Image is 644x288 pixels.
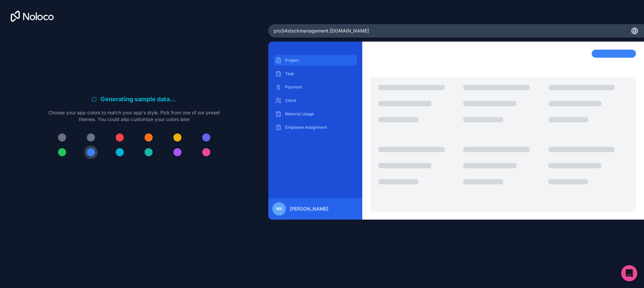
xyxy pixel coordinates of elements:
div: scrollable content [274,55,357,193]
p: Task [285,71,356,76]
p: Material Usage [285,111,356,117]
p: Project [285,58,356,63]
span: [PERSON_NAME] [290,206,328,212]
p: Client [285,98,356,103]
p: Employee Assignment [285,125,356,130]
span: pro34stockmanagement .[DOMAIN_NAME] [274,27,369,34]
span: . [170,95,172,104]
div: Open Intercom Messenger [621,265,637,281]
h6: Generating sample data [100,95,178,104]
p: Choose your app colors to match your app's style. Pick from one of our preset themes. You could a... [48,109,220,123]
span: MK [276,206,282,212]
p: Payment [285,84,356,90]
